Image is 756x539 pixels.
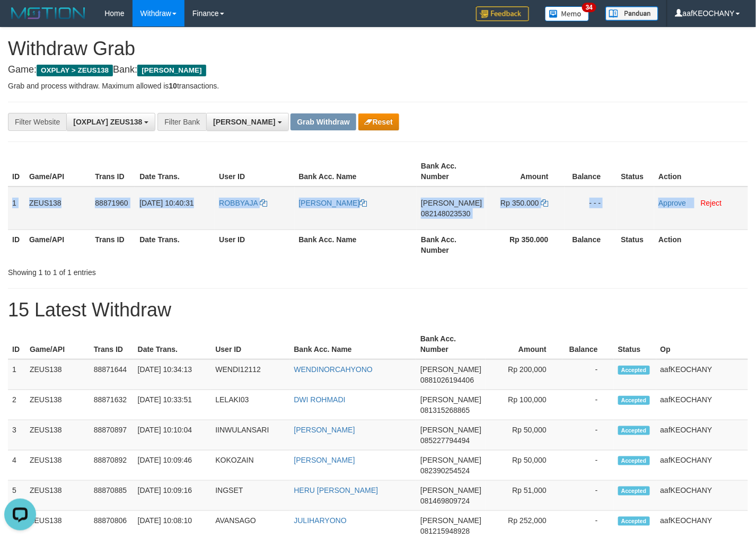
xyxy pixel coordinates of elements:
[8,113,66,131] div: Filter Website
[420,516,481,525] span: [PERSON_NAME]
[215,229,294,260] th: User ID
[294,426,355,434] a: [PERSON_NAME]
[420,527,470,535] span: Copy 081215948928 to clipboard
[294,486,379,494] a: HERU [PERSON_NAME]
[656,420,748,450] td: aafKEOCHANY
[25,229,91,260] th: Game/API
[90,390,134,420] td: 88871632
[486,450,562,481] td: Rp 50,000
[219,199,267,207] a: ROBBYAJA
[135,156,215,187] th: Date Trans.
[545,6,590,21] img: Button%20Memo.svg
[618,396,650,405] span: Accepted
[211,329,289,359] th: User ID
[66,113,155,131] button: [OXPLAY] ZEUS138
[211,420,289,450] td: IINWULANSARI
[562,390,614,420] td: -
[25,187,91,230] td: ZEUS138
[25,156,91,187] th: Game/API
[8,263,307,278] div: Showing 1 to 1 of 1 entries
[8,299,748,321] h1: 15 Latest Withdraw
[656,390,748,420] td: aafKEOCHANY
[618,517,650,526] span: Accepted
[90,329,134,359] th: Trans ID
[8,420,25,450] td: 3
[295,156,417,187] th: Bank Acc. Name
[562,450,614,481] td: -
[654,156,748,187] th: Action
[614,329,656,359] th: Status
[486,359,562,390] td: Rp 200,000
[91,156,135,187] th: Trans ID
[654,229,748,260] th: Action
[8,187,25,230] td: 1
[541,199,549,207] a: Copy 350000 to clipboard
[37,65,113,76] span: OXPLAY > ZEUS138
[420,376,474,384] span: Copy 0881026194406 to clipboard
[420,365,481,374] span: [PERSON_NAME]
[8,38,748,59] h1: Withdraw Grab
[294,365,373,374] a: WENDINORCAHYONO
[25,481,90,511] td: ZEUS138
[656,450,748,481] td: aafKEOCHANY
[420,395,481,404] span: [PERSON_NAME]
[90,420,134,450] td: 88870897
[8,5,89,21] img: MOTION_logo.png
[134,481,212,511] td: [DATE] 10:09:16
[658,199,686,207] a: Approve
[137,65,206,76] span: [PERSON_NAME]
[562,329,614,359] th: Balance
[8,481,25,511] td: 5
[291,113,356,130] button: Grab Withdraw
[95,199,128,207] span: 88871960
[294,516,347,525] a: JULIHARYONO
[618,487,650,496] span: Accepted
[421,209,470,218] span: Copy 082148023530 to clipboard
[211,390,289,420] td: LELAKI03
[8,81,748,91] p: Grab and process withdraw. Maximum allowed is transactions.
[486,390,562,420] td: Rp 100,000
[219,199,258,207] span: ROBBYAJA
[294,395,346,404] a: DWI ROHMADI
[358,113,399,130] button: Reset
[420,466,470,475] span: Copy 082390254524 to clipboard
[90,359,134,390] td: 88871644
[416,329,486,359] th: Bank Acc. Number
[486,229,564,260] th: Rp 350.000
[656,329,748,359] th: Op
[134,329,212,359] th: Date Trans.
[8,450,25,481] td: 4
[420,406,470,414] span: Copy 081315268865 to clipboard
[73,118,142,126] span: [OXPLAY] ZEUS138
[8,229,25,260] th: ID
[8,359,25,390] td: 1
[213,118,275,126] span: [PERSON_NAME]
[656,359,748,390] td: aafKEOCHANY
[565,229,617,260] th: Balance
[420,426,481,434] span: [PERSON_NAME]
[421,199,482,207] span: [PERSON_NAME]
[562,481,614,511] td: -
[420,456,481,464] span: [PERSON_NAME]
[215,156,294,187] th: User ID
[656,481,748,511] td: aafKEOCHANY
[605,6,658,21] img: panduan.png
[8,329,25,359] th: ID
[420,486,481,494] span: [PERSON_NAME]
[486,420,562,450] td: Rp 50,000
[500,199,539,207] span: Rp 350.000
[134,359,212,390] td: [DATE] 10:34:13
[701,199,722,207] a: Reject
[91,229,135,260] th: Trans ID
[134,450,212,481] td: [DATE] 10:09:46
[135,229,215,260] th: Date Trans.
[486,329,562,359] th: Amount
[8,156,25,187] th: ID
[8,65,748,75] h4: Game: Bank:
[420,436,470,445] span: Copy 085227794494 to clipboard
[486,481,562,511] td: Rp 51,000
[565,156,617,187] th: Balance
[8,390,25,420] td: 2
[25,359,90,390] td: ZEUS138
[25,420,90,450] td: ZEUS138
